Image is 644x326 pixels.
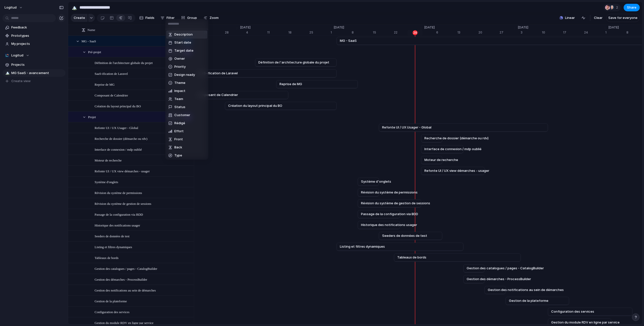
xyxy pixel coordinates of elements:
[174,121,185,126] span: Rédigé
[174,145,182,150] span: Back
[174,129,184,134] span: Effort
[174,96,183,102] span: Team
[174,48,193,53] span: Target date
[174,153,182,158] span: Type
[174,72,195,77] span: Design ready
[174,137,183,142] span: Front
[174,64,186,69] span: Priority
[174,105,185,110] span: Status
[174,56,185,61] span: Owner
[174,32,193,37] span: Description
[174,40,191,45] span: Start date
[174,113,190,118] span: Customer
[174,88,185,93] span: Impact
[174,80,185,85] span: Theme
